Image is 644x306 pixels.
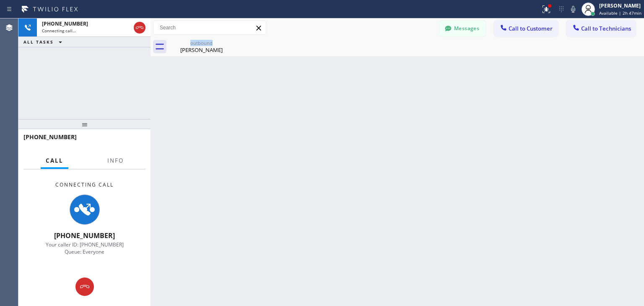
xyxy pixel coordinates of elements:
[102,153,129,169] button: Info
[494,21,558,36] button: Call to Customer
[42,28,76,34] span: Connecting call…
[566,21,636,36] button: Call to Technicians
[54,231,115,240] span: [PHONE_NUMBER]
[599,2,641,9] div: [PERSON_NAME]
[42,20,88,27] span: [PHONE_NUMBER]
[18,37,70,47] button: ALL TASKS
[509,25,553,32] span: Call to Customer
[41,153,68,169] button: Call
[23,39,54,45] span: ALL TASKS
[170,40,233,46] div: outbound
[599,10,641,16] span: Available | 2h 47min
[23,133,77,141] span: [PHONE_NUMBER]
[46,157,63,164] span: Call
[567,3,579,15] button: Mute
[55,181,114,188] span: Connecting Call
[107,157,124,164] span: Info
[153,21,266,34] input: Search
[439,21,486,36] button: Messages
[170,46,233,54] div: [PERSON_NAME]
[170,37,233,56] div: Joan Drennan
[134,22,145,34] button: Hang up
[581,25,631,32] span: Call to Technicians
[46,241,124,255] span: Your caller ID: [PHONE_NUMBER] Queue: Everyone
[75,277,94,296] button: Hang up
